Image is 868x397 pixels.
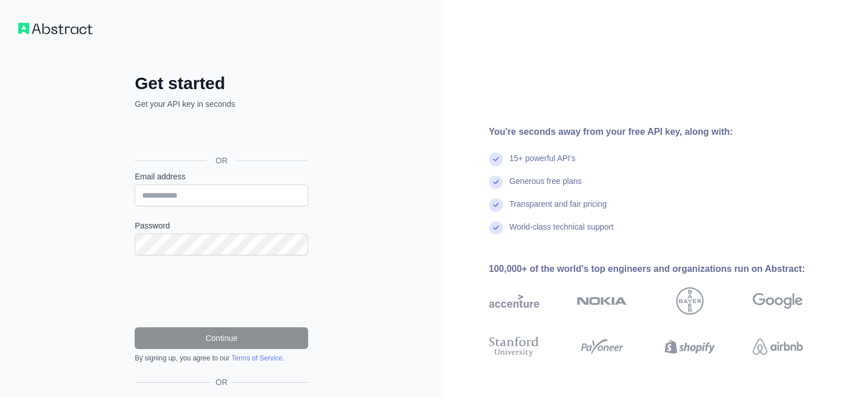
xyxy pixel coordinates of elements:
img: nokia [577,287,627,315]
span: OR [211,376,232,388]
img: accenture [489,287,539,315]
img: bayer [676,287,704,315]
p: Get your API key in seconds [135,98,308,110]
label: Email address [135,171,308,182]
img: stanford university [489,334,539,359]
img: check mark [489,175,503,189]
iframe: reCAPTCHA [135,269,308,314]
img: google [753,287,803,315]
img: check mark [489,153,503,166]
div: By signing up, you agree to our . [135,354,308,363]
div: World-class technical support [510,221,614,244]
img: check mark [489,198,503,212]
label: Password [135,220,308,231]
a: Terms of Service [231,354,282,362]
img: Workflow [18,23,92,34]
img: check mark [489,221,503,235]
div: Generous free plans [510,175,582,198]
div: You're seconds away from your free API key, along with: [489,125,839,139]
h2: Get started [135,73,308,94]
img: shopify [665,334,715,359]
button: Continue [135,327,308,349]
div: 100,000+ of the world's top engineers and organizations run on Abstract: [489,262,839,276]
div: 15+ powerful API's [510,153,576,175]
span: OR [207,155,237,166]
div: Transparent and fair pricing [510,198,607,221]
iframe: Sign in with Google Button [129,122,312,147]
img: airbnb [753,334,803,359]
img: payoneer [577,334,627,359]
